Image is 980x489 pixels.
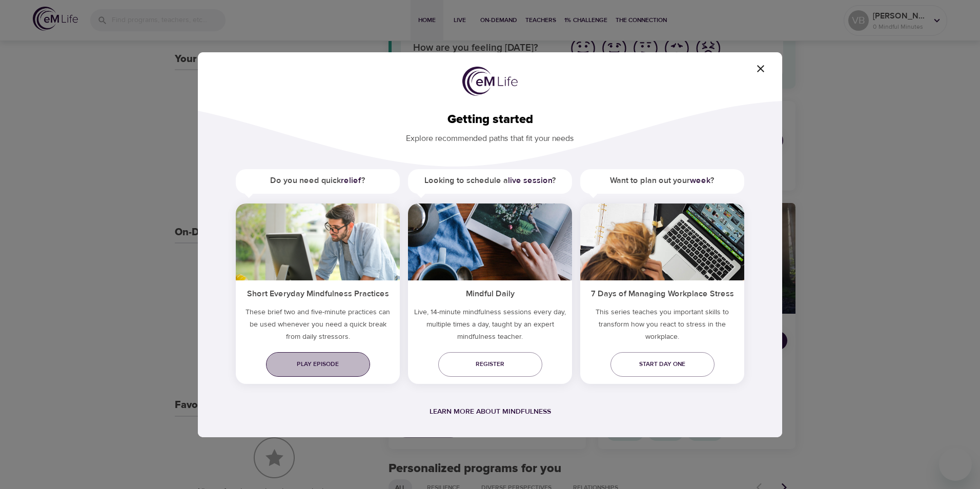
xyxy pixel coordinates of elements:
p: This series teaches you important skills to transform how you react to stress in the workplace. [580,306,744,347]
a: Learn more about mindfulness [430,407,551,416]
img: ims [580,203,744,280]
a: Play episode [266,352,370,377]
h5: Looking to schedule a ? [408,169,572,192]
img: ims [236,203,400,280]
h5: 7 Days of Managing Workplace Stress [580,280,744,305]
h5: Do you need quick ? [236,169,400,192]
a: live session [508,175,552,186]
h5: Mindful Daily [408,280,572,305]
a: relief [341,175,361,186]
h5: These brief two and five-minute practices can be used whenever you need a quick break from daily ... [236,306,400,347]
p: Explore recommended paths that fit your needs [214,127,766,145]
a: Start day one [610,352,714,377]
span: Play episode [274,359,362,370]
h5: Want to plan out your ? [580,169,744,192]
h5: Short Everyday Mindfulness Practices [236,280,400,305]
p: Live, 14-minute mindfulness sessions every day, multiple times a day, taught by an expert mindful... [408,306,572,347]
span: Start day one [619,359,706,370]
span: Register [446,359,534,370]
a: Register [438,352,542,377]
a: week [690,175,710,186]
img: logo [462,67,518,96]
h2: Getting started [214,112,766,127]
img: ims [408,203,572,280]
